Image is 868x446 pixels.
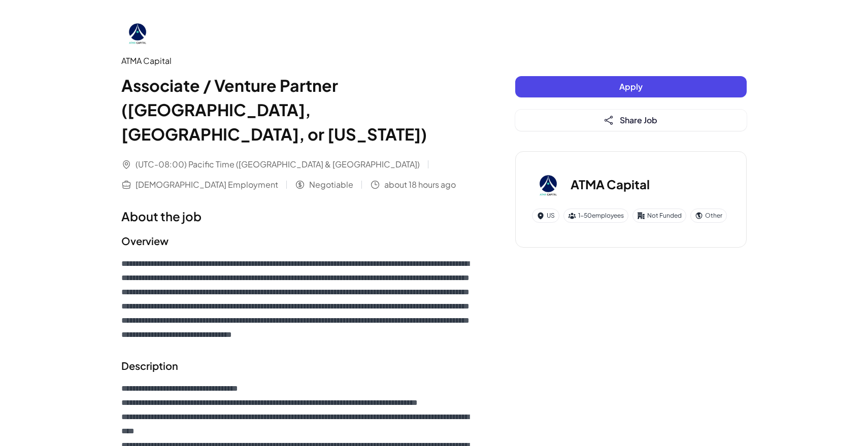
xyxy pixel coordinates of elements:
div: US [532,209,559,223]
img: AT [532,168,564,200]
span: about 18 hours ago [384,179,456,191]
h1: About the job [121,207,475,225]
h2: Overview [121,233,475,249]
h3: ATMA Capital [571,175,650,193]
span: Negotiable [309,179,353,191]
div: Not Funded [632,209,686,223]
span: (UTC-08:00) Pacific Time ([GEOGRAPHIC_DATA] & [GEOGRAPHIC_DATA]) [136,158,420,170]
span: [DEMOGRAPHIC_DATA] Employment [136,179,278,191]
h2: Description [121,358,475,373]
button: Share Job [515,110,747,131]
img: AT [121,16,154,49]
button: Apply [515,76,747,97]
h1: Associate / Venture Partner ([GEOGRAPHIC_DATA], [GEOGRAPHIC_DATA], or [US_STATE]) [121,73,475,146]
div: ATMA Capital [121,55,475,67]
div: Other [690,209,727,223]
div: 1-50 employees [563,209,628,223]
span: Share Job [620,115,657,125]
span: Apply [619,81,643,92]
